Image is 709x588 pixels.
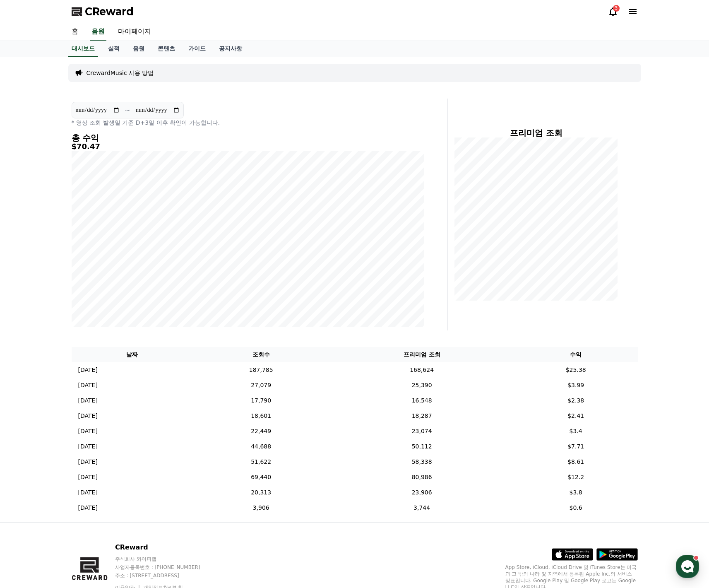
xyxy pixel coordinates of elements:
h5: $70.47 [72,142,424,151]
th: 조회수 [192,347,329,362]
a: 홈 [2,263,55,283]
td: 58,338 [329,454,514,470]
th: 수익 [514,347,638,362]
td: $25.38 [514,362,638,378]
td: 18,601 [192,408,329,424]
td: 22,449 [192,424,329,439]
a: 가이드 [182,41,212,57]
td: 3,744 [329,500,514,516]
td: 18,287 [329,408,514,424]
div: 3 [613,5,620,12]
td: 23,074 [329,424,514,439]
a: 음원 [90,23,106,41]
a: 실적 [101,41,126,57]
p: [DATE] [78,458,98,466]
p: 사업자등록번호 : [PHONE_NUMBER] [115,564,216,571]
td: 50,112 [329,439,514,454]
a: 대시보드 [68,41,98,57]
a: 3 [608,7,618,17]
a: 대화 [55,263,107,283]
td: $3.99 [514,378,638,393]
p: [DATE] [78,473,98,482]
td: $0.6 [514,500,638,516]
td: $3.8 [514,485,638,500]
a: 마이페이지 [111,23,158,41]
p: 주식회사 와이피랩 [115,556,216,562]
p: [DATE] [78,442,98,451]
th: 날짜 [72,347,193,362]
p: [DATE] [78,427,98,436]
td: 23,906 [329,485,514,500]
td: 25,390 [329,378,514,393]
a: 음원 [126,41,151,57]
td: 16,548 [329,393,514,408]
p: [DATE] [78,381,98,390]
td: $3.4 [514,424,638,439]
td: $8.61 [514,454,638,470]
a: 공지사항 [212,41,249,57]
span: 홈 [26,275,31,282]
span: CReward [85,5,134,18]
p: * 영상 조회 발생일 기준 D+3일 이후 확인이 가능합니다. [72,118,424,127]
th: 프리미엄 조회 [329,347,514,362]
p: 주소 : [STREET_ADDRESS] [115,572,216,579]
td: 27,079 [192,378,329,393]
td: 20,313 [192,485,329,500]
p: [DATE] [78,396,98,405]
a: CReward [72,5,134,18]
span: 대화 [76,275,86,282]
td: 69,440 [192,470,329,485]
td: 44,688 [192,439,329,454]
h4: 총 수익 [72,133,424,142]
p: [DATE] [78,504,98,512]
p: ~ [125,105,130,115]
span: 설정 [128,275,138,282]
h4: 프리미엄 조회 [454,128,618,137]
td: $2.41 [514,408,638,424]
p: [DATE] [78,366,98,374]
td: 80,986 [329,470,514,485]
td: $2.38 [514,393,638,408]
td: 51,622 [192,454,329,470]
a: 홈 [65,23,85,41]
a: 콘텐츠 [151,41,182,57]
td: $7.71 [514,439,638,454]
a: 설정 [107,263,159,283]
p: [DATE] [78,488,98,497]
td: 3,906 [192,500,329,516]
a: CrewardMusic 사용 방법 [87,69,154,77]
td: $12.2 [514,470,638,485]
td: 17,790 [192,393,329,408]
p: CReward [115,542,216,552]
td: 187,785 [192,362,329,378]
p: [DATE] [78,412,98,420]
td: 168,624 [329,362,514,378]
